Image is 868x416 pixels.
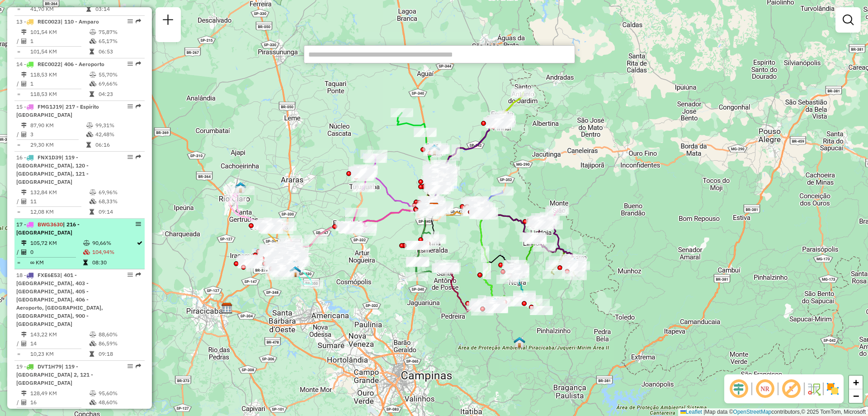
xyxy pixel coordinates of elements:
[30,70,89,79] td: 118,53 KM
[136,363,141,369] em: Rota exportada
[30,207,89,216] td: 12,08 KM
[90,400,96,405] i: % de utilização da cubagem
[38,18,61,25] span: REC0023
[826,382,840,396] img: Exibir/Ocultar setores
[780,378,802,400] span: Exibir rótulo
[38,61,61,67] span: REC0022
[569,258,580,269] img: Socoro
[678,408,868,416] div: Map data © contributors,© 2025 TomTom, Microsoft
[30,5,86,14] td: 41,70 KM
[30,339,89,348] td: 14
[83,240,90,246] i: % de utilização do peso
[90,81,96,86] i: % de utilização da cubagem
[86,6,91,12] i: Tempo total em rota
[90,72,96,77] i: % de utilização do peso
[30,188,89,197] td: 132,84 KM
[30,349,89,359] td: 10,23 KM
[16,272,103,327] span: 18 -
[136,61,141,67] em: Rota exportada
[21,38,27,44] i: Total de Atividades
[98,70,141,79] td: 55,70%
[489,297,501,309] img: Amparo
[95,130,141,139] td: 42,48%
[95,5,141,14] td: 03:14
[16,79,21,88] td: /
[16,221,80,236] span: | 216 - [GEOGRAPHIC_DATA]
[733,409,772,415] a: OpenStreetMap
[30,47,89,56] td: 101,54 KM
[90,38,96,44] i: % de utilização da cubagem
[98,330,141,339] td: 88,60%
[30,130,86,139] td: 3
[16,339,21,348] td: /
[136,104,141,109] em: Rota exportada
[98,349,141,359] td: 09:18
[127,19,133,24] em: Opções
[61,18,99,25] span: | 110 - Amparo
[30,28,89,37] td: 101,54 KM
[21,249,27,255] i: Total de Atividades
[21,190,27,195] i: Distância Total
[16,90,21,99] td: =
[428,202,440,214] img: CDD Mogi Mirim
[703,409,705,415] span: |
[16,398,21,407] td: /
[30,389,89,398] td: 128,49 KM
[83,249,90,255] i: % de utilização da cubagem
[86,123,93,128] i: % de utilização do peso
[16,18,99,25] span: 13 -
[21,132,27,137] i: Total de Atividades
[90,209,94,215] i: Tempo total em rota
[30,258,83,267] td: ∞ KM
[21,240,27,246] i: Distância Total
[16,154,89,185] span: | 119 - [GEOGRAPHIC_DATA], 120 - [GEOGRAPHIC_DATA], 121 - [GEOGRAPHIC_DATA]
[136,19,141,24] em: Rota exportada
[16,221,80,236] span: 17 -
[16,258,21,267] td: =
[127,61,133,67] em: Opções
[30,79,89,88] td: 1
[98,37,141,46] td: 65,17%
[680,409,702,415] a: Leaflet
[289,266,301,277] img: PA - Limeira
[127,154,133,160] em: Opções
[137,240,142,246] i: Rota otimizada
[16,103,99,118] span: | 217 - Espirito [GEOGRAPHIC_DATA]
[90,332,96,337] i: % de utilização do peso
[98,339,141,348] td: 86,59%
[21,391,27,396] i: Distância Total
[159,11,177,31] a: Nova sessão e pesquisa
[16,140,21,149] td: =
[30,248,83,257] td: 0
[61,61,104,67] span: | 406 - Aeroporto
[807,382,821,396] img: Fluxo de ruas
[21,29,27,35] i: Distância Total
[21,400,27,405] i: Total de Atividades
[728,378,750,400] span: Ocultar deslocamento
[16,349,21,359] td: =
[86,132,93,137] i: % de utilização da cubagem
[16,363,93,386] span: 19 -
[95,121,141,130] td: 99,31%
[136,221,141,227] em: Opções
[38,221,63,228] span: BWG3630
[90,49,94,54] i: Tempo total em rota
[38,154,61,161] span: FNX1D39
[83,260,88,265] i: Tempo total em rota
[30,239,83,248] td: 105,72 KM
[136,272,141,277] em: Rota exportada
[38,272,60,278] span: FXE6E53
[98,207,141,216] td: 09:14
[16,37,21,46] td: /
[30,398,89,407] td: 16
[21,72,27,77] i: Distância Total
[127,272,133,277] em: Opções
[514,336,525,348] img: Tuiuti
[849,376,863,389] a: Zoom in
[90,91,94,97] i: Tempo total em rota
[839,11,857,29] a: Exibir filtros
[90,341,96,346] i: % de utilização da cubagem
[98,79,141,88] td: 69,66%
[30,37,89,46] td: 1
[221,302,233,314] img: CDD Piracicaba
